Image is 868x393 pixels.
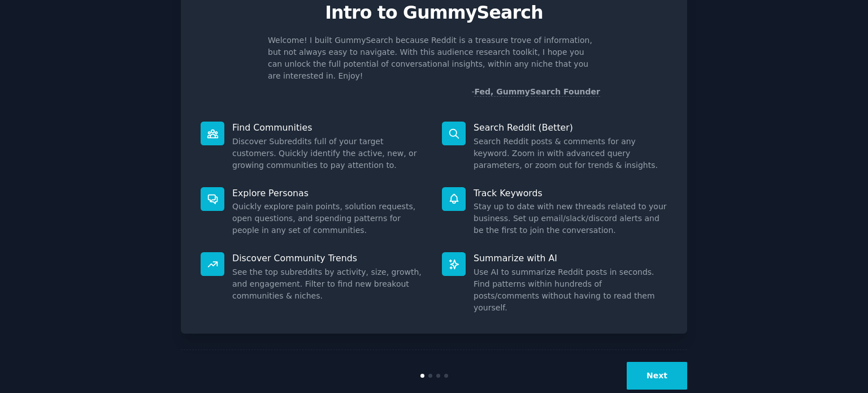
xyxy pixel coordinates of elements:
dd: See the top subreddits by activity, size, growth, and engagement. Filter to find new breakout com... [232,266,426,302]
div: - [471,86,600,98]
p: Find Communities [232,122,426,133]
dd: Use AI to summarize Reddit posts in seconds. Find patterns within hundreds of posts/comments with... [474,266,667,314]
dd: Quickly explore pain points, solution requests, open questions, and spending patterns for people ... [232,201,426,236]
p: Explore Personas [232,187,426,199]
p: Discover Community Trends [232,252,426,264]
dd: Discover Subreddits full of your target customers. Quickly identify the active, new, or growing c... [232,136,426,171]
p: Search Reddit (Better) [474,122,667,133]
p: Summarize with AI [474,252,667,264]
p: Welcome! I built GummySearch because Reddit is a treasure trove of information, but not always ea... [268,34,600,82]
dd: Stay up to date with new threads related to your business. Set up email/slack/discord alerts and ... [474,201,667,236]
dd: Search Reddit posts & comments for any keyword. Zoom in with advanced query parameters, or zoom o... [474,136,667,171]
button: Next [627,362,687,390]
p: Intro to GummySearch [193,3,675,23]
p: Track Keywords [474,187,667,199]
a: Fed, GummySearch Founder [474,87,600,97]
